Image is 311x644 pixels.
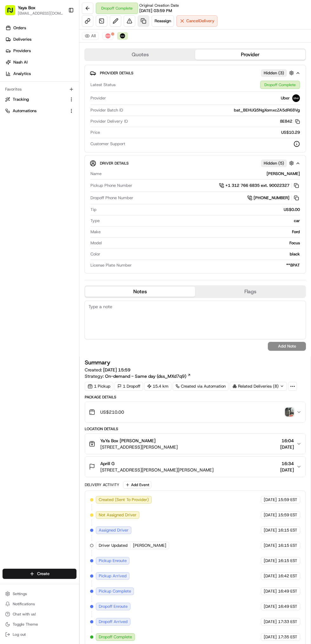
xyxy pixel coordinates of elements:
button: YaYa Box [PERSON_NAME][STREET_ADDRESS][PERSON_NAME]16:04[DATE] [85,434,305,454]
button: Hidden (5) [261,159,295,167]
span: 17:33 EST [278,619,297,625]
span: Created (Sent To Provider) [99,497,149,503]
span: Pickup Phone Number [90,183,132,188]
span: Created: [85,367,130,373]
span: • [48,116,50,121]
a: Providers [3,46,79,56]
span: Nash AI [13,59,28,65]
span: Provider Details [100,71,133,76]
img: Joseph V. [6,92,17,103]
button: Settings [3,589,76,598]
span: Make [90,229,101,235]
div: We're available if you need us! [29,67,87,72]
span: [DATE] [264,558,277,564]
span: Regen Pajulas [20,116,46,121]
a: Deliveries [3,34,79,44]
div: Focus [104,240,300,246]
span: Provider Delivery ID [90,119,128,124]
button: Driver DetailsHidden (5) [90,158,301,168]
span: Pylon [63,158,77,162]
div: US$0.00 [99,207,300,213]
button: Yaya Box[EMAIL_ADDRESS][DOMAIN_NAME] [3,3,66,18]
span: License Plate Number [90,262,132,268]
div: Start new chat [29,61,104,67]
span: Uber [281,95,290,101]
button: Add Event [123,481,151,489]
span: 16:42 EST [278,573,297,579]
span: Log out [13,632,26,637]
button: Flags [195,287,305,297]
span: 16:15 EST [278,543,297,548]
span: Cancel Delivery [186,18,215,24]
img: 1736555255976-a54dd68f-1ca7-489b-9aae-adbdc363a1c4 [13,99,18,104]
img: 1736555255976-a54dd68f-1ca7-489b-9aae-adbdc363a1c4 [13,116,18,121]
button: [EMAIL_ADDRESS][DOMAIN_NAME] [18,11,63,16]
div: Created via Automation [173,382,228,391]
span: [PERSON_NAME] [20,98,51,104]
span: Color [90,251,100,257]
span: 8月14日 [51,116,66,121]
span: Analytics [13,71,31,77]
a: +1 312 766 6835 ext. 90022327 [219,182,300,189]
span: Reassign [155,18,171,24]
div: Strategy: [85,373,191,379]
span: [DATE] [264,512,277,518]
span: US$210.00 [100,409,124,415]
span: Dropoff Arrived [99,619,128,625]
a: 💻API Documentation [51,139,104,151]
button: photo_proof_of_delivery image [285,408,294,417]
a: Tracking [5,97,66,102]
button: Provider [195,50,305,60]
a: [PHONE_NUMBER] [247,194,300,201]
button: Yaya Box [18,4,36,11]
p: Welcome 👋 [6,25,116,36]
span: 8月15日 [56,98,71,104]
span: Pickup Arrived [99,573,127,579]
span: [DATE] [264,573,277,579]
span: [DATE] [280,444,294,450]
img: 5e692f75ce7d37001a5d71f1 [105,33,110,38]
span: Chat with us! [13,612,36,617]
button: CancelDelivery [176,15,217,27]
a: Orders [3,23,79,33]
span: YaYa Box [PERSON_NAME] [100,437,155,444]
div: black [103,251,300,257]
span: [PERSON_NAME] [133,543,166,548]
button: Create [3,569,76,579]
button: Quotes [85,50,195,60]
div: car [102,218,300,224]
span: [DATE] [264,527,277,533]
input: Clear [17,41,105,48]
button: Tracking [3,94,76,105]
div: [PERSON_NAME] [104,171,300,177]
span: 16:34 [280,460,294,467]
span: Providers [13,48,31,54]
span: Automations [13,108,36,114]
button: Automations [3,106,76,116]
span: [DATE] 15:59 [103,367,130,373]
span: 16:49 EST [278,588,297,594]
span: +1 312 766 6835 ext. 90022327 [225,183,289,188]
span: Pickup Complete [99,588,131,594]
span: [DATE] 03:59 PM [139,8,172,14]
span: Latest Status [90,82,116,88]
div: Package Details [85,395,306,400]
span: On-demand - Same day (dss_MXd7q9) [105,373,186,379]
button: All [82,32,99,40]
span: Orders [13,25,26,31]
span: [DATE] [264,619,277,625]
img: uber-new-logo.jpeg [292,94,300,102]
span: Aprill G [100,460,115,467]
a: 📗Knowledge Base [4,139,51,151]
div: Delivery Activity [85,482,119,487]
button: 8E842 [280,119,300,124]
a: On-demand - Same day (dss_MXd7q9) [105,373,191,379]
span: Driver Details [100,161,129,166]
span: Knowledge Base [13,142,49,148]
span: bat_BEHUQ5NgXomxcZA5dR68Vg [234,107,300,113]
span: [DATE] [264,497,277,503]
a: Automations [5,108,66,114]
